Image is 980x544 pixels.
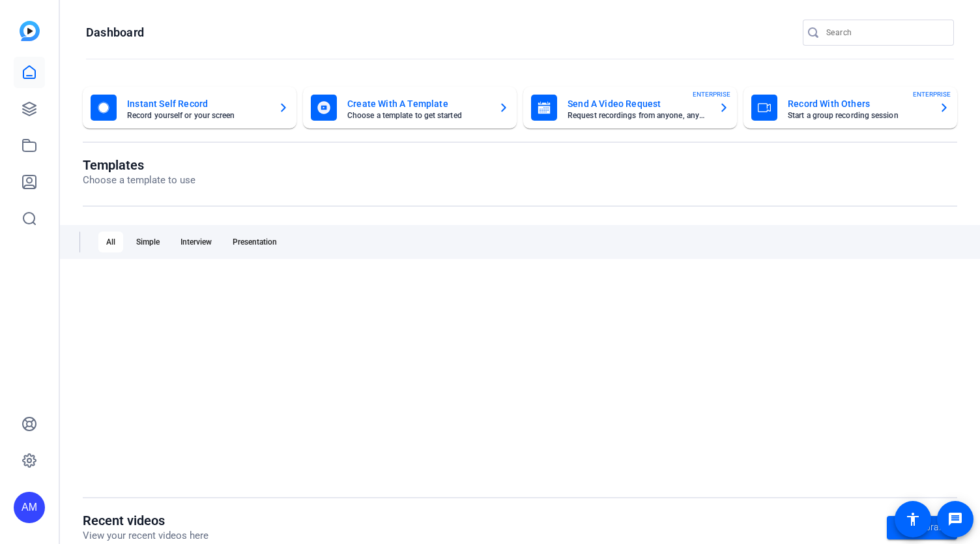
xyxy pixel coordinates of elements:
[523,87,737,128] button: Send A Video RequestRequest recordings from anyone, anywhereENTERPRISE
[913,89,951,99] span: ENTERPRISE
[83,173,195,188] p: Choose a template to use
[86,25,144,40] h1: Dashboard
[788,96,929,112] mat-card-title: Record With Others
[788,112,929,119] mat-card-subtitle: Start a group recording session
[826,25,944,40] input: Search
[83,157,195,173] h1: Templates
[743,87,957,128] button: Record With OthersStart a group recording sessionENTERPRISE
[128,232,167,252] div: Simple
[14,492,45,523] div: AM
[887,516,957,539] a: Go to library
[83,528,209,543] p: View your recent videos here
[127,112,268,119] mat-card-subtitle: Record yourself or your screen
[347,112,488,119] mat-card-subtitle: Choose a template to get started
[905,511,921,527] mat-icon: accessibility
[568,112,708,119] mat-card-subtitle: Request recordings from anyone, anywhere
[173,232,220,252] div: Interview
[83,513,209,528] h1: Recent videos
[947,511,963,527] mat-icon: message
[568,96,708,112] mat-card-title: Send A Video Request
[20,21,40,41] img: blue-gradient.svg
[225,232,285,252] div: Presentation
[693,89,730,99] span: ENTERPRISE
[98,232,123,252] div: All
[303,87,517,128] button: Create With A TemplateChoose a template to get started
[127,96,268,112] mat-card-title: Instant Self Record
[347,96,488,112] mat-card-title: Create With A Template
[83,87,296,128] button: Instant Self RecordRecord yourself or your screen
